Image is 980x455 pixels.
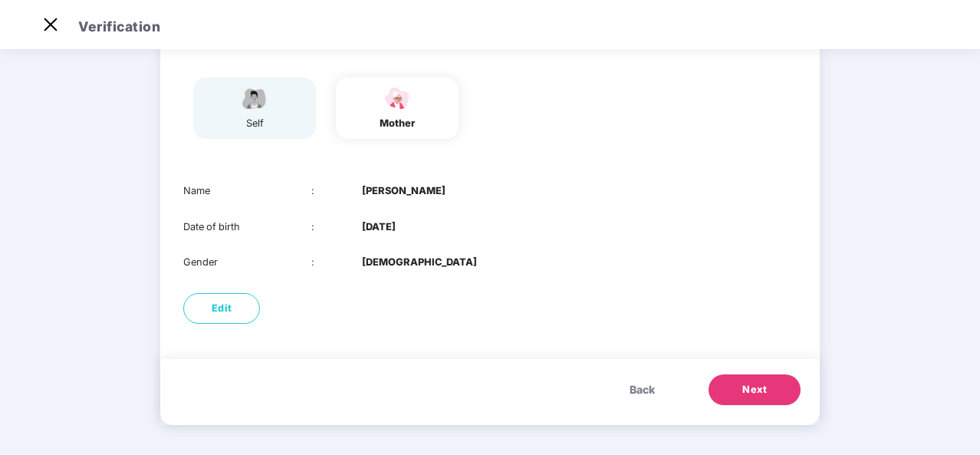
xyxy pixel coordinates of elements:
[212,301,232,316] span: Edit
[362,183,446,199] b: [PERSON_NAME]
[311,255,363,270] div: :
[183,183,311,199] div: Name
[742,382,767,397] span: Next
[311,219,363,235] div: :
[378,116,416,131] div: mother
[183,293,260,324] button: Edit
[183,255,311,270] div: Gender
[235,85,274,112] img: svg+xml;base64,PHN2ZyBpZD0iRW1wbG95ZWVfbWFsZSIgeG1sbnM9Imh0dHA6Ly93d3cudzMub3JnLzIwMDAvc3ZnIiB3aW...
[362,255,477,270] b: [DEMOGRAPHIC_DATA]
[709,374,801,405] button: Next
[183,219,311,235] div: Date of birth
[614,374,670,405] button: Back
[630,381,655,398] span: Back
[378,85,416,112] img: svg+xml;base64,PHN2ZyB4bWxucz0iaHR0cDovL3d3dy53My5vcmcvMjAwMC9zdmciIHdpZHRoPSI1NCIgaGVpZ2h0PSIzOC...
[362,219,396,235] b: [DATE]
[235,116,274,131] div: self
[311,183,363,199] div: :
